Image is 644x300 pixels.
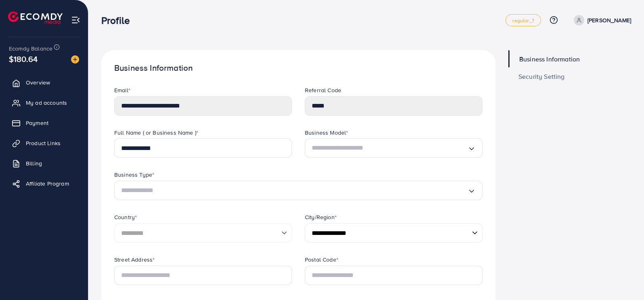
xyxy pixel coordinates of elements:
a: [PERSON_NAME] [571,15,631,25]
input: Search for option [312,142,468,154]
label: Postal Code [305,256,338,264]
span: Product Links [26,139,61,147]
label: Full Name ( or Business Name ) [114,129,198,137]
img: logo [8,11,63,24]
span: Ecomdy Balance [9,44,52,53]
label: Business Type [114,171,154,179]
span: Security Setting [518,73,565,80]
img: image [71,55,79,63]
label: City/Region [305,213,337,221]
label: Email [114,86,130,94]
p: [PERSON_NAME] [587,15,631,25]
a: Product Links [6,135,82,151]
a: Affiliate Program [6,175,82,192]
a: Billing [6,155,82,171]
input: Search for option [121,184,468,197]
span: Overview [26,78,50,87]
span: Affiliate Program [26,180,69,188]
span: $180.64 [9,53,38,65]
span: Business Information [519,56,580,62]
span: My ad accounts [26,99,67,107]
h3: Profile [101,15,136,26]
div: Search for option [114,181,482,200]
span: Payment [26,119,48,127]
a: My ad accounts [6,95,82,111]
div: Search for option [305,138,482,158]
h1: Business Information [114,63,482,73]
label: Street Address [114,256,155,264]
span: regular_1 [512,18,534,23]
img: menu [71,15,80,25]
iframe: Chat [610,264,638,294]
label: Referral Code [305,86,341,94]
label: Business Model [305,129,348,137]
a: Payment [6,115,82,131]
a: Overview [6,74,82,91]
span: Billing [26,159,42,167]
label: Country [114,213,137,221]
a: regular_1 [506,14,541,26]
